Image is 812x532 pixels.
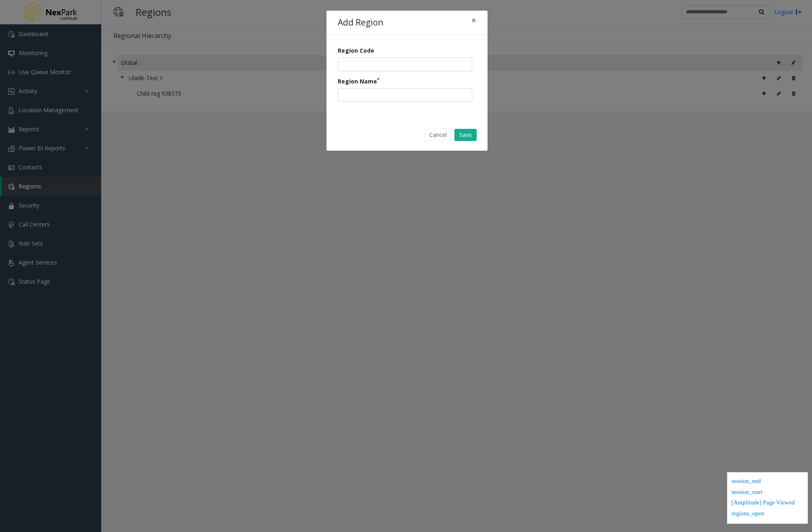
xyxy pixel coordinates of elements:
div: session_start [731,487,803,498]
button: Save [454,129,477,141]
div: regions_open [731,509,803,520]
div: session_end [731,476,803,487]
label: Region Code [338,46,374,55]
span: × [471,15,476,26]
button: Close [466,11,482,30]
div: [Amplitude] Page Viewed [731,498,803,509]
label: Region Name [338,77,379,85]
h4: Add Region [338,16,383,29]
button: Cancel [424,129,452,141]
